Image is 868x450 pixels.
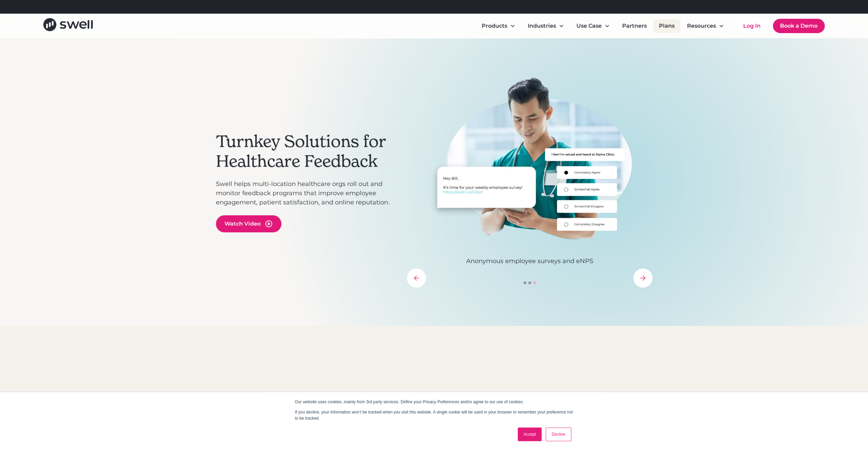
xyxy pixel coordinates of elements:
[407,76,652,266] div: 3 of 3
[518,427,542,441] a: Accept
[681,19,730,33] div: Resources
[295,399,573,405] p: Our website uses cookies, mainly from 3rd party services. Define your Privacy Preferences and/or ...
[216,132,400,171] h2: Turnkey Solutions for Healthcare Feedback
[407,76,652,288] div: carousel
[216,179,400,207] p: Swell helps multi-location healthcare orgs roll out and monitor feedback programs that improve em...
[476,19,521,33] div: Products
[524,281,526,284] div: Show slide 1 of 3
[736,19,767,33] a: Log In
[528,22,556,30] div: Industries
[216,215,281,232] a: open lightbox
[224,220,261,228] div: Watch Video
[295,409,573,421] p: If you decline, your information won’t be tracked when you visit this website. A single cookie wi...
[571,19,615,33] div: Use Case
[617,19,652,33] a: Partners
[482,22,507,30] div: Products
[633,268,652,288] div: next slide
[653,19,680,33] a: Plans
[546,427,571,441] a: Decline
[407,257,652,266] p: Anonymous employee surveys and eNPS
[687,22,716,30] div: Resources
[533,281,536,284] div: Show slide 3 of 3
[43,18,93,33] a: home
[407,268,426,288] div: previous slide
[773,19,825,33] a: Book a Demo
[522,19,570,33] div: Industries
[751,376,868,450] iframe: Chat Widget
[576,22,602,30] div: Use Case
[528,281,531,284] div: Show slide 2 of 3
